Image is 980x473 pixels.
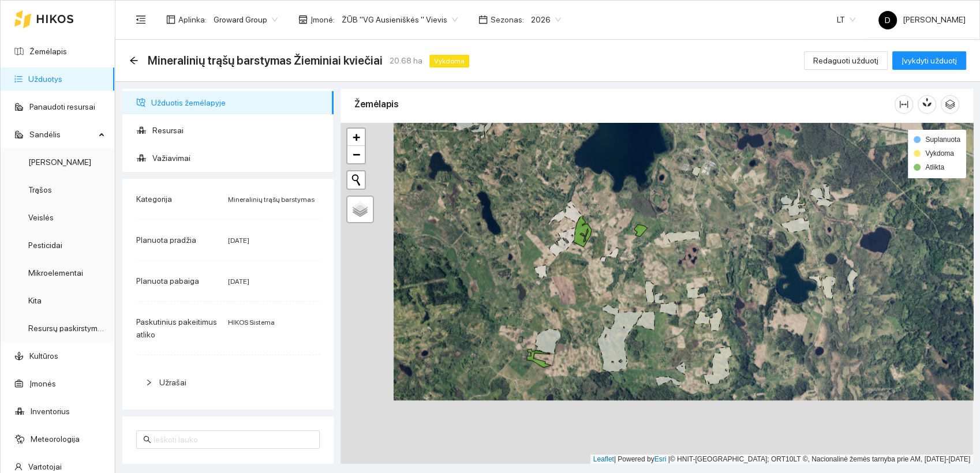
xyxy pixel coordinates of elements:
[804,51,888,70] button: Redaguoti užduotį
[129,56,139,66] div: Atgal
[590,455,973,464] div: | Powered by © HNIT-[GEOGRAPHIC_DATA]; ORT10LT ©, Nacionalinė žemės tarnyba prie AM, [DATE]-[DATE]
[28,268,83,277] a: Mikroelementai
[31,407,70,416] a: Inventorius
[429,55,469,67] span: Vykdoma
[28,74,62,84] a: Užduotys
[228,318,275,326] span: HIKOS Sistema
[878,15,966,24] span: [PERSON_NAME]
[166,15,175,24] span: layout
[804,56,888,65] a: Redaguoti užduotį
[390,54,422,67] span: 20.68 ha
[925,136,960,144] span: Suplanuota
[29,47,67,56] a: Žemėlapis
[593,455,614,463] a: Leaflet
[353,130,360,144] span: +
[129,8,152,31] button: menu-fold
[29,123,95,146] span: Sandėlis
[895,100,912,109] span: column-width
[136,235,196,245] span: Planuota pradžia
[478,15,488,24] span: calendar
[902,54,957,67] span: Įvykdyti užduotį
[31,434,80,444] a: Meteorologija
[228,196,315,204] span: Mineralinių trąšų barstymas
[151,91,324,114] span: Užduotis žemėlapyje
[152,147,324,170] span: Važiavimai
[813,54,878,67] span: Redaguoti užduotį
[668,455,670,463] span: |
[531,11,561,28] span: 2026
[148,51,383,70] span: Mineralinių trąšų barstymas Žieminiai kviečiai
[28,296,42,305] a: Kita
[129,56,139,65] span: arrow-left
[154,433,313,446] input: Ieškoti lauko
[28,324,106,333] a: Resursų paskirstymas
[136,194,172,204] span: Kategorija
[145,379,152,386] span: right
[136,317,217,339] span: Paskutinius pakeitimus atliko
[347,171,365,189] button: Initiate a new search
[29,351,58,361] a: Kultūros
[342,11,458,28] span: ŽŪB "VG Ausieniškės " Vievis
[347,197,373,222] a: Layers
[354,88,895,121] div: Žemėlapis
[136,14,146,25] span: menu-fold
[152,119,324,142] span: Resursai
[136,369,320,396] div: Užrašai
[298,15,308,24] span: shop
[28,185,52,194] a: Trąšos
[925,149,954,157] span: Vykdoma
[228,236,249,245] span: [DATE]
[347,146,365,163] a: Zoom out
[491,13,524,26] span: Sezonas :
[311,13,335,26] span: Įmonė :
[925,163,944,171] span: Atlikta
[28,462,62,471] a: Vartotojai
[159,378,186,387] span: Užrašai
[28,213,54,222] a: Veislės
[353,147,360,162] span: −
[885,11,891,29] span: D
[895,95,913,114] button: column-width
[837,11,855,28] span: LT
[29,102,95,111] a: Panaudoti resursai
[892,51,966,70] button: Įvykdyti užduotį
[28,157,91,167] a: [PERSON_NAME]
[654,455,667,463] a: Esri
[136,276,199,286] span: Planuota pabaiga
[143,436,151,444] span: search
[214,11,278,28] span: Groward Group
[178,13,207,26] span: Aplinka :
[28,241,62,250] a: Pesticidai
[347,129,365,146] a: Zoom in
[29,379,56,388] a: Įmonės
[228,277,249,286] span: [DATE]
